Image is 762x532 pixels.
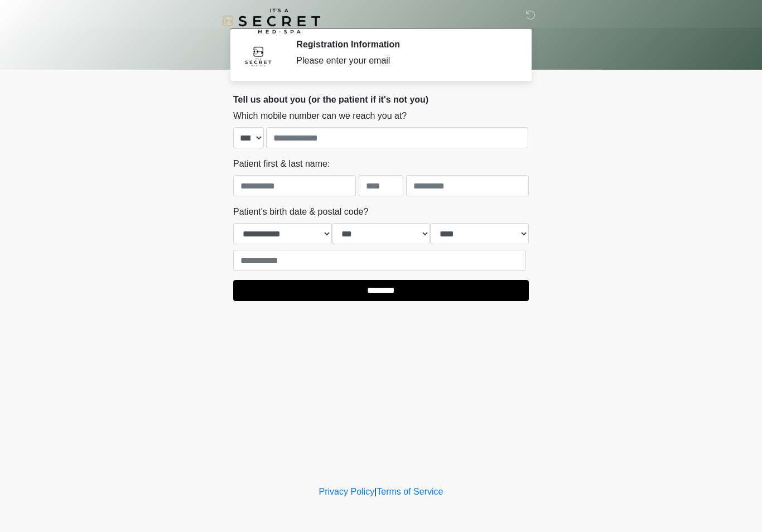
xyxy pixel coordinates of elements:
[233,109,407,123] label: Which mobile number can we reach you at?
[374,487,377,496] a: |
[242,39,275,72] img: Agent Avatar
[233,157,330,171] label: Patient first & last name:
[222,8,320,33] img: It's A Secret Med Spa Logo
[233,94,529,105] h2: Tell us about you (or the patient if it's not you)
[233,205,368,219] label: Patient's birth date & postal code?
[296,54,512,67] div: Please enter your email
[296,39,512,50] h2: Registration Information
[377,487,443,496] a: Terms of Service
[319,487,375,496] a: Privacy Policy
